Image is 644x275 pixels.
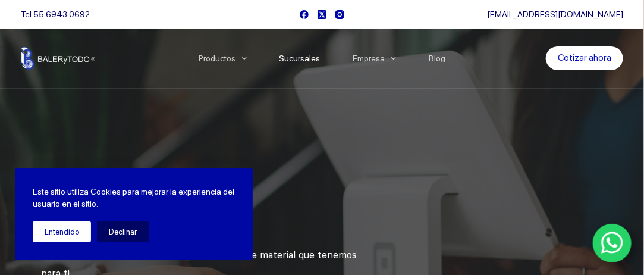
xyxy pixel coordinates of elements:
a: Cotizar ahora [546,46,623,70]
nav: Menu Principal [182,29,462,88]
a: Facebook [300,10,309,19]
img: Balerytodo [21,47,95,70]
button: Entendido [33,221,91,242]
a: WhatsApp [593,224,632,263]
span: Tel. [21,10,90,19]
a: 55 6943 0692 [33,10,90,19]
a: Instagram [335,10,344,19]
a: [EMAIL_ADDRESS][DOMAIN_NAME] [487,10,623,19]
button: Declinar [97,221,149,242]
a: X (Twitter) [318,10,326,19]
p: Este sitio utiliza Cookies para mejorar la experiencia del usuario en el sitio. [33,186,235,210]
